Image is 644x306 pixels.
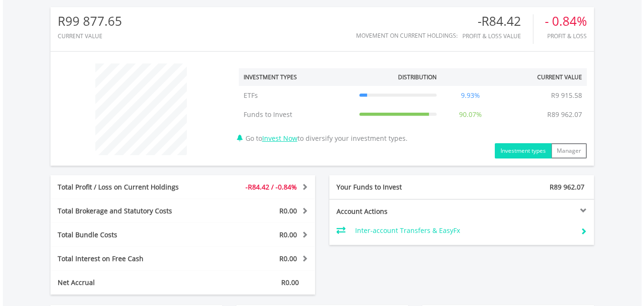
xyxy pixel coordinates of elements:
span: R0.00 [281,278,299,287]
th: Current Value [500,68,587,86]
td: R89 962.07 [542,105,587,124]
div: Account Actions [329,207,462,216]
div: Total Profit / Loss on Current Holdings [51,182,205,192]
div: -R84.42 [462,14,533,28]
td: 90.07% [441,105,500,124]
div: Movement on Current Holdings: [356,32,458,39]
div: CURRENT VALUE [58,33,122,39]
button: Manager [551,143,587,158]
div: Total Brokerage and Statutory Costs [51,206,205,216]
div: Net Accrual [51,278,205,287]
td: 9.93% [441,86,500,105]
span: R0.00 [279,206,297,215]
th: Investment Types [239,68,355,86]
div: Profit & Loss [545,33,587,39]
div: Total Bundle Costs [51,230,205,240]
span: R89 962.07 [550,182,584,191]
td: Funds to Invest [239,105,355,124]
td: Inter-account Transfers & EasyFx [355,223,573,238]
div: Go to to diversify your investment types. [232,59,594,158]
button: Investment types [495,143,552,158]
div: R99 877.65 [58,14,122,28]
span: R0.00 [279,254,297,263]
div: Total Interest on Free Cash [51,254,205,264]
span: -R84.42 / -0.84% [245,182,297,191]
div: - 0.84% [545,14,587,28]
td: R9 915.58 [546,86,587,105]
div: Profit & Loss Value [462,33,533,39]
span: R0.00 [279,230,297,239]
div: Distribution [398,73,437,81]
a: Invest Now [262,134,297,143]
td: ETFs [239,86,355,105]
div: Your Funds to Invest [329,182,462,192]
